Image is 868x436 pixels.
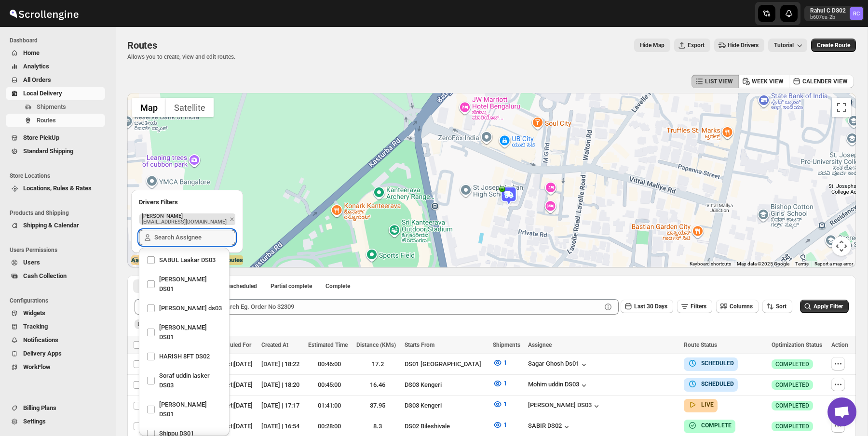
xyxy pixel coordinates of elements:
[737,261,789,266] span: Map data ©2025 Google
[688,358,734,368] button: SCHEDULED
[23,63,49,70] span: Analytics
[634,303,667,310] span: Last 30 Days
[261,359,302,369] div: [DATE] | 18:22
[768,39,807,52] button: Tutorial
[6,401,105,415] button: Billing Plans
[528,401,601,411] button: [PERSON_NAME] DS03
[37,117,56,124] span: Routes
[810,14,846,20] p: b607ea-2b
[139,250,230,269] li: SABUL Laakar DS03
[528,422,571,432] button: SABIR DS02
[139,298,230,317] li: Abdul Ahmed Laskar ds03
[405,380,487,390] div: DS03 Kengeri
[503,421,507,428] span: 1
[142,219,227,225] p: [EMAIL_ADDRESS][DOMAIN_NAME]
[6,100,105,114] button: Shipments
[308,401,351,410] div: 01:41:00
[271,282,312,290] span: Partial complete
[774,42,794,49] span: Tutorial
[214,381,253,388] span: 14-Oct | [DATE]
[23,336,58,344] span: Notifications
[139,198,235,207] h2: Drivers Filters
[214,342,251,348] span: Scheduled For
[356,401,399,410] div: 37.95
[10,172,109,180] span: Store Locations
[23,185,92,192] span: Locations, Rules & Rates
[701,360,734,367] b: SCHEDULED
[214,423,253,430] span: 14-Oct | [DATE]
[10,246,109,254] span: Users Permissions
[795,261,809,266] a: Terms (opens in new tab)
[261,422,302,431] div: [DATE] | 16:54
[139,365,230,394] li: Soraf uddin lasker DS03
[789,75,854,88] button: CALENDER VIEW
[811,39,856,52] button: Create Route
[10,297,109,304] span: Configurations
[701,381,734,387] b: SCHEDULED
[701,422,732,429] b: COMPLETE
[356,342,396,348] span: Distance (KMs)
[688,41,705,49] span: Export
[691,303,706,310] span: Filters
[139,269,230,298] li: Kousar Khan DS01
[23,350,62,357] span: Delivery Apps
[23,259,40,266] span: Users
[850,7,863,20] span: Rahul C DS02
[6,360,105,374] button: WorkFlow
[528,342,552,348] span: Assignee
[827,397,856,426] div: Open chat
[853,11,860,17] text: RC
[37,103,66,110] span: Shipments
[356,422,399,431] div: 8.3
[814,303,843,310] span: Apply Filter
[6,306,105,320] button: Widgets
[261,380,302,390] div: [DATE] | 18:20
[528,360,589,370] div: Sagar Ghosh Ds01
[23,76,51,83] span: All Orders
[23,222,79,229] span: Shipping & Calendar
[503,380,507,387] span: 1
[261,342,288,348] span: Created At
[810,7,846,14] p: Rahul C DS02
[139,317,230,346] li: Afrid Khan DS01
[8,1,80,26] img: ScrollEngine
[730,303,753,310] span: Columns
[10,37,109,44] span: Dashboard
[142,213,227,219] p: [PERSON_NAME]
[356,359,399,369] div: 17.2
[6,347,105,360] button: Delivery Apps
[705,78,733,85] span: LIST VIEW
[6,256,105,269] button: Users
[6,219,105,232] button: Shipping & Calendar
[762,300,792,313] button: Sort
[6,73,105,87] button: All Orders
[775,360,809,368] span: COMPLETED
[677,300,712,313] button: Filters
[690,261,731,267] button: Keyboard shortcuts
[405,422,487,431] div: DS02 Bileshivale
[214,360,253,368] span: 14-Oct | [DATE]
[228,215,236,224] button: Remove
[674,39,710,52] button: Export
[775,423,809,430] span: COMPLETED
[776,303,787,310] span: Sort
[832,237,851,256] button: Map camera controls
[772,342,822,348] span: Optimization Status
[6,269,105,283] button: Cash Collection
[775,381,809,389] span: COMPLETED
[356,380,399,390] div: 16.46
[137,321,170,328] span: Last 30 Days
[487,396,513,412] button: 1
[802,78,848,85] span: CALENDER VIEW
[800,300,849,313] button: Apply Filter
[139,394,230,423] li: Faijal Khan DS01
[487,417,513,433] button: 1
[503,359,507,366] span: 1
[832,98,851,117] button: Toggle fullscreen view
[688,400,714,410] button: LIVE
[132,98,166,117] button: Show street map
[640,41,665,49] span: Hide Map
[23,272,67,279] span: Cash Collection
